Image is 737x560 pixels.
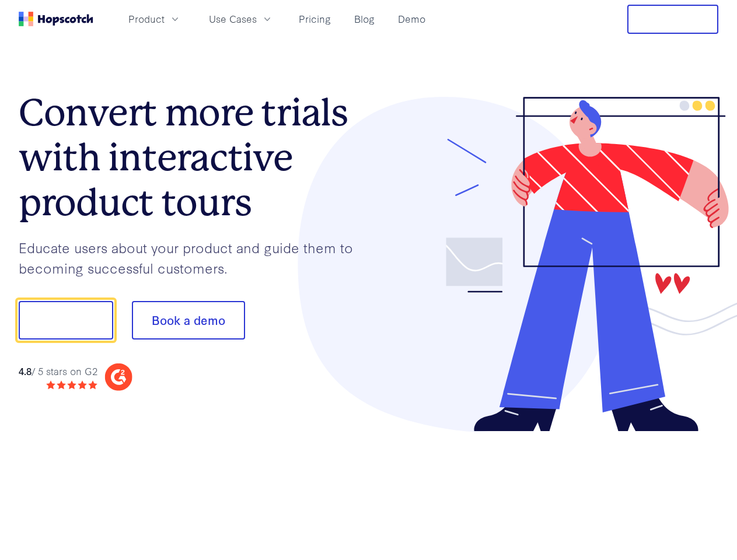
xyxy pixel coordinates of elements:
a: Pricing [294,9,336,29]
button: Free Trial [627,5,718,34]
div: / 5 stars on G2 [19,364,97,379]
button: Show me! [19,301,113,339]
strong: 4.8 [19,364,32,377]
span: Use Cases [209,12,257,26]
button: Use Cases [202,9,280,29]
button: Book a demo [132,301,245,339]
button: Product [121,9,188,29]
a: Demo [393,9,430,29]
a: Home [19,12,93,26]
p: Educate users about your product and guide them to becoming successful customers. [19,237,369,278]
span: Product [128,12,165,26]
h1: Convert more trials with interactive product tours [19,90,369,225]
a: Blog [350,9,379,29]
